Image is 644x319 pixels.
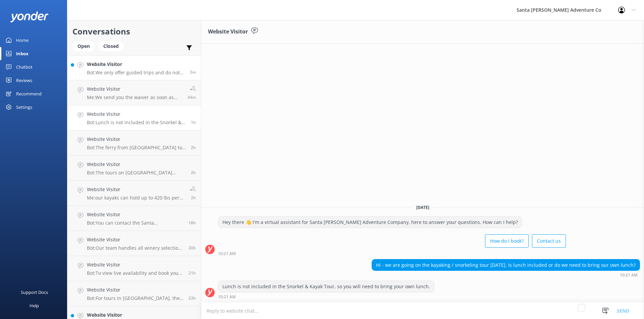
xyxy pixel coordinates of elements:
span: [DATE] [412,205,433,210]
div: Closed [98,41,124,51]
p: Bot: You can contact the Santa [PERSON_NAME] Adventure Co. team at [PHONE_NUMBER], or by emailing... [87,220,183,226]
div: Sep 01 2025 10:21am (UTC -07:00) America/Tijuana [372,272,640,277]
a: Website VisitorBot:You can contact the Santa [PERSON_NAME] Adventure Co. team at [PHONE_NUMBER], ... [67,206,201,231]
a: Website VisitorMe:We send you the waiver as soon as you book! It is an individual link for each b... [67,80,201,105]
span: Sep 01 2025 09:30am (UTC -07:00) America/Tijuana [191,145,196,150]
h4: Website Visitor [87,211,183,218]
h4: Website Visitor [87,136,186,143]
span: Aug 31 2025 03:18pm (UTC -07:00) America/Tijuana [189,245,196,251]
h4: Website Visitor [87,85,182,93]
strong: 10:21 AM [218,295,236,299]
p: Bot: The ferry from [GEOGRAPHIC_DATA] to the [GEOGRAPHIC_DATA] takes approximately 1-1.5 hours. [87,145,186,151]
div: Open [72,41,95,51]
h4: Website Visitor [87,261,183,268]
span: Sep 01 2025 11:23am (UTC -07:00) America/Tijuana [187,94,196,100]
a: Website VisitorBot:The ferry from [GEOGRAPHIC_DATA] to the [GEOGRAPHIC_DATA] takes approximately ... [67,131,201,156]
p: Bot: The tours on [GEOGRAPHIC_DATA][PERSON_NAME] take place at [GEOGRAPHIC_DATA]. [87,170,186,176]
a: Closed [98,42,127,50]
img: yonder-white-logo.png [10,11,49,22]
p: Bot: Lunch is not included in the Snorkel & Kayak Tour, so you will need to bring your own lunch. [87,119,186,126]
span: Sep 01 2025 12:05pm (UTC -07:00) America/Tijuana [190,69,196,75]
div: Chatbot [16,60,33,74]
div: Reviews [16,74,32,87]
a: Website VisitorBot:We only offer guided trips and do not rent equipment.3m [67,55,201,80]
div: Support Docs [21,286,48,299]
h4: Website Visitor [87,186,185,193]
a: Website VisitorBot:Our team handles all winery selections and reservations, partnering with over ... [67,231,201,256]
div: Hey there 👋 I'm a virtual assistant for Santa [PERSON_NAME] Adventure Company, here to answer you... [218,217,522,228]
div: Home [16,33,29,47]
div: Lunch is not included in the Snorkel & Kayak Tour, so you will need to bring your own lunch. [218,281,434,292]
div: Hi - we are going on the kayaking / snorkeling tour [DATE]. Is lunch included or do we need to br... [372,259,640,271]
div: Help [30,299,39,312]
div: Settings [16,100,32,114]
a: Website VisitorBot:To view live availability and book your Santa [PERSON_NAME] Adventure tour, cl... [67,256,201,281]
a: Website VisitorBot:For tours in [GEOGRAPHIC_DATA], the storage bins at Scorpion Anchorage are ani... [67,281,201,306]
div: Sep 01 2025 10:21am (UTC -07:00) America/Tijuana [218,251,566,256]
p: Me: our kayaks can hold up to 420 lbs per boat [87,195,185,201]
span: Sep 01 2025 09:15am (UTC -07:00) America/Tijuana [191,195,196,201]
strong: 10:21 AM [620,273,638,277]
div: Sep 01 2025 10:21am (UTC -07:00) America/Tijuana [218,294,434,299]
h4: Website Visitor [87,161,186,168]
a: Website VisitorBot:Lunch is not included in the Snorkel & Kayak Tour, so you will need to bring y... [67,105,201,131]
h4: Website Visitor [87,311,183,319]
p: Bot: We only offer guided trips and do not rent equipment. [87,70,185,76]
p: Me: We send you the waiver as soon as you book! It is an individual link for each booking [87,94,182,100]
a: Website VisitorBot:The tours on [GEOGRAPHIC_DATA][PERSON_NAME] take place at [GEOGRAPHIC_DATA].2h [67,156,201,181]
h4: Website Visitor [87,61,185,68]
button: Contact us [532,234,566,248]
h4: Website Visitor [87,286,183,294]
p: Bot: For tours in [GEOGRAPHIC_DATA], the storage bins at Scorpion Anchorage are animal-resistant,... [87,295,183,301]
span: Aug 31 2025 05:42pm (UTC -07:00) America/Tijuana [189,220,196,226]
a: Open [72,42,98,50]
h4: Website Visitor [87,236,183,243]
strong: 10:21 AM [218,252,236,256]
p: Bot: To view live availability and book your Santa [PERSON_NAME] Adventure tour, click [URL][DOMA... [87,270,183,276]
textarea: To enrich screen reader interactions, please activate Accessibility in Grammarly extension settings [201,303,644,319]
span: Aug 31 2025 01:05pm (UTC -07:00) America/Tijuana [189,295,196,301]
button: How do I book? [485,234,529,248]
a: Website VisitorMe:our kayaks can hold up to 420 lbs per boat2h [67,181,201,206]
span: Sep 01 2025 09:21am (UTC -07:00) America/Tijuana [191,170,196,175]
h4: Website Visitor [87,110,186,118]
p: Bot: Our team handles all winery selections and reservations, partnering with over a dozen premie... [87,245,183,251]
h2: Conversations [72,25,196,38]
span: Aug 31 2025 02:49pm (UTC -07:00) America/Tijuana [189,270,196,276]
div: Inbox [16,47,29,60]
span: Sep 01 2025 10:21am (UTC -07:00) America/Tijuana [191,119,196,125]
div: Recommend [16,87,42,100]
h3: Website Visitor [208,27,248,36]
